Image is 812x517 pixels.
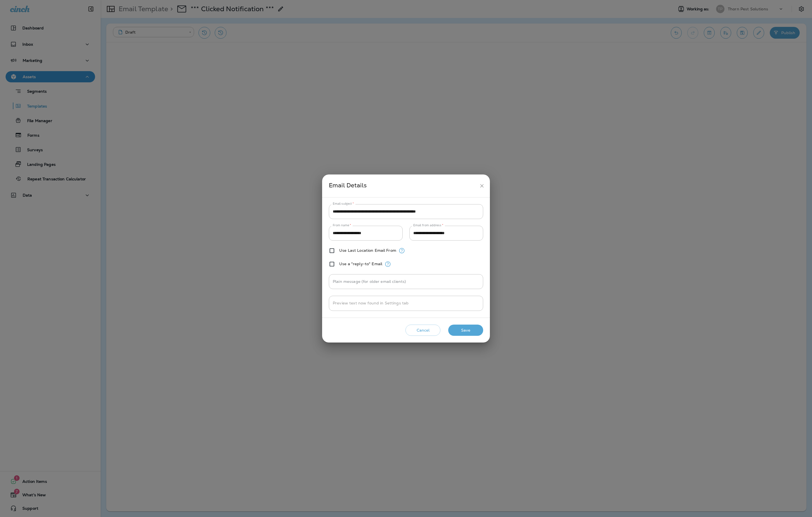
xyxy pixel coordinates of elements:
[339,262,382,266] label: Use a "reply-to" Email
[413,223,443,227] label: Email from address
[477,181,487,191] button: close
[405,325,440,336] button: Cancel
[448,325,483,336] button: Save
[329,181,477,191] div: Email Details
[339,248,396,253] label: Use Last Location Email From
[333,202,354,206] label: Email subject
[333,223,351,227] label: From name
